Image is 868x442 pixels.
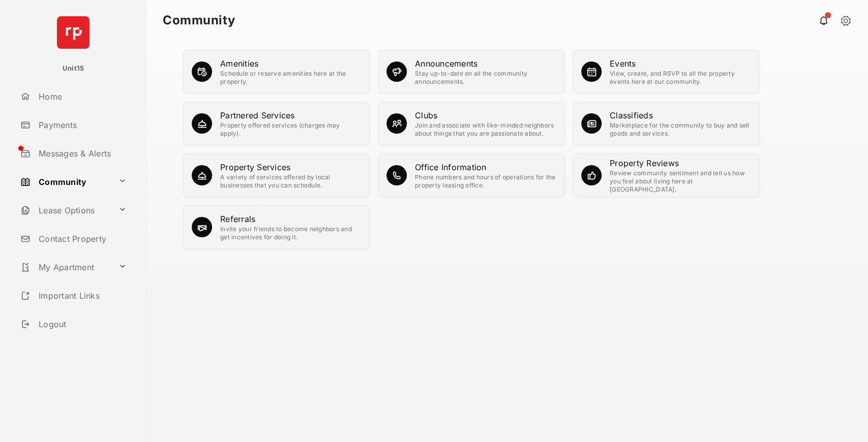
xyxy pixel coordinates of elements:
[16,141,146,166] a: Messages & Alerts
[610,57,751,86] a: EventsView, create, and RSVP to all the property events here at our community.
[610,109,751,138] a: ClassifiedsMarketplace for the community to buy and sell goods and services.
[220,173,361,190] div: A variety of services offered by local businesses that you can schedule.
[16,113,146,137] a: Payments
[220,70,361,86] div: Schedule or reserve amenities here at the property.
[220,225,361,241] div: Invite your friends to become neighbors and get incentives for doing it.
[610,70,751,86] div: View, create, and RSVP to all the property events here at our community.
[57,16,89,49] img: svg+xml;base64,PHN2ZyB4bWxucz0iaHR0cDovL3d3dy53My5vcmcvMjAwMC9zdmciIHdpZHRoPSI2NCIgaGVpZ2h0PSI2NC...
[220,109,361,121] div: Partnered Services
[16,312,146,336] a: Logout
[610,157,751,194] a: Property ReviewsReview community sentiment and tell us how you feel about living here at [GEOGRAP...
[16,198,114,223] a: Lease Options
[220,121,361,138] div: Property offered services (charges may apply).
[163,14,235,26] strong: Community
[415,121,556,138] div: Join and associate with like-minded neighbors about things that you are passionate about.
[220,57,361,70] div: Amenities
[220,57,361,86] a: AmenitiesSchedule or reserve amenities here at the property.
[415,109,556,138] a: ClubsJoin and associate with like-minded neighbors about things that you are passionate about.
[220,213,361,241] a: ReferralsInvite your friends to become neighbors and get incentives for doing it.
[415,161,556,173] div: Office Information
[610,121,751,138] div: Marketplace for the community to buy and sell goods and services.
[415,57,556,86] a: AnnouncementsStay up-to-date on all the community announcements.
[220,161,361,173] div: Property Services
[610,169,751,194] div: Review community sentiment and tell us how you feel about living here at [GEOGRAPHIC_DATA].
[16,283,131,308] a: Important Links
[16,227,146,251] a: Contact Property
[610,109,751,121] div: Classifieds
[415,70,556,86] div: Stay up-to-date on all the community announcements.
[220,161,361,190] a: Property ServicesA variety of services offered by local businesses that you can schedule.
[63,64,84,74] p: Unit15
[610,157,751,169] div: Property Reviews
[16,170,114,194] a: Community
[415,161,556,190] a: Office InformationPhone numbers and hours of operations for the property leasing office.
[16,255,114,279] a: My Apartment
[220,109,361,138] a: Partnered ServicesProperty offered services (charges may apply).
[220,213,361,225] div: Referrals
[415,57,556,70] div: Announcements
[415,109,556,121] div: Clubs
[610,57,751,70] div: Events
[16,84,146,109] a: Home
[415,173,556,190] div: Phone numbers and hours of operations for the property leasing office.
